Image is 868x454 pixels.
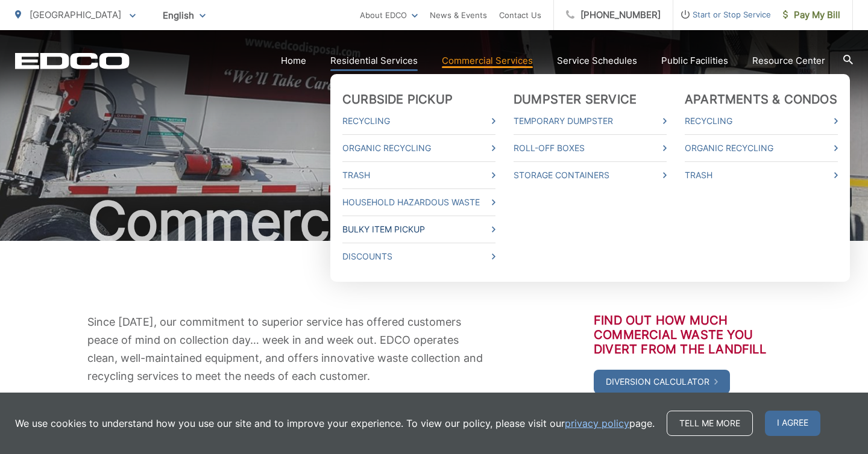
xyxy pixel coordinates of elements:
[342,195,495,210] a: Household Hazardous Waste
[342,141,495,155] a: Organic Recycling
[685,168,838,182] a: Trash
[342,92,453,107] a: Curbside Pickup
[685,92,837,107] a: Apartments & Condos
[752,54,825,68] a: Resource Center
[514,114,667,128] a: Temporary Dumpster
[342,168,495,182] a: Trash
[15,52,130,69] a: EDCD logo. Return to the homepage.
[557,54,637,68] a: Service Schedules
[154,5,215,26] span: English
[15,191,853,252] h1: Commercial Services
[342,222,495,237] a: Bulky Item Pickup
[661,54,728,68] a: Public Facilities
[430,8,487,22] a: News & Events
[330,54,418,68] a: Residential Services
[685,114,838,128] a: Recycling
[514,168,667,182] a: Storage Containers
[360,8,418,22] a: About EDCO
[565,416,629,431] a: privacy policy
[765,411,820,436] span: I agree
[594,313,781,356] h3: Find out how much commercial waste you divert from the landfill
[30,9,121,20] span: [GEOGRAPHIC_DATA]
[87,313,491,385] p: Since [DATE], our commitment to superior service has offered customers peace of mind on collectio...
[499,8,541,22] a: Contact Us
[685,141,838,155] a: Organic Recycling
[442,54,533,68] a: Commercial Services
[342,249,495,264] a: Discounts
[514,141,667,155] a: Roll-Off Boxes
[15,416,655,431] p: We use cookies to understand how you use our site and to improve your experience. To view our pol...
[783,8,840,22] span: Pay My Bill
[594,370,730,394] a: Diversion Calculator
[342,114,495,128] a: Recycling
[281,54,306,68] a: Home
[667,411,753,436] a: Tell me more
[514,92,637,107] a: Dumpster Service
